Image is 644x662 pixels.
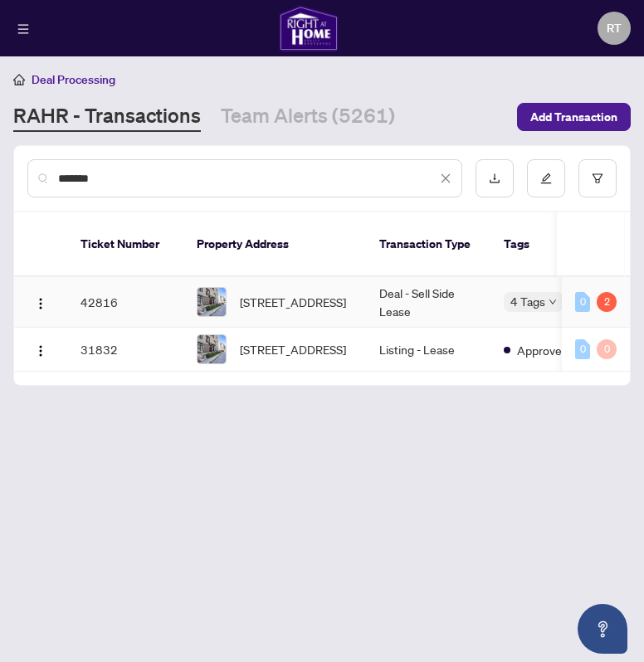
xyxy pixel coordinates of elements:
span: down [549,298,557,306]
a: RAHR - Transactions [13,102,201,132]
button: Logo [27,336,54,363]
th: Property Address [183,212,366,277]
th: Transaction Type [366,212,490,277]
img: thumbnail-img [198,335,226,363]
button: Add Transaction [517,103,631,131]
div: 0 [575,339,590,359]
div: 0 [575,292,590,312]
button: edit [527,159,565,197]
td: Listing - Lease [366,328,490,372]
td: Deal - Sell Side Lease [366,277,490,328]
span: home [13,74,25,85]
button: Open asap [578,604,627,654]
span: filter [592,173,603,184]
img: Logo [34,344,47,358]
span: edit [540,173,552,184]
a: Team Alerts (5261) [221,102,395,132]
span: download [489,173,500,184]
th: Tags [490,212,615,277]
span: Add Transaction [530,104,617,130]
button: download [476,159,514,197]
span: Approved [517,341,568,359]
button: filter [578,159,617,197]
span: 4 Tags [510,292,545,311]
span: [STREET_ADDRESS] [240,340,346,358]
td: 31832 [67,328,183,372]
img: thumbnail-img [198,288,226,316]
span: close [440,173,451,184]
span: Deal Processing [32,72,115,87]
span: RT [607,19,622,37]
th: Ticket Number [67,212,183,277]
img: logo [279,5,339,51]
span: menu [17,23,29,35]
div: 0 [597,339,617,359]
span: [STREET_ADDRESS] [240,293,346,311]
button: Logo [27,289,54,315]
img: Logo [34,297,47,310]
div: 2 [597,292,617,312]
td: 42816 [67,277,183,328]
